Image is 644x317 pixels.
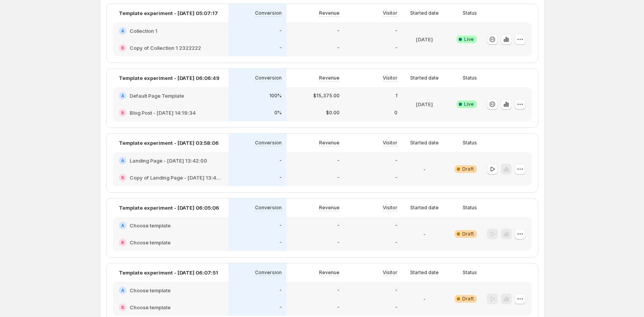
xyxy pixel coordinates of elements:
[462,296,474,302] span: Draft
[319,270,340,276] p: Revenue
[130,286,171,294] h2: Choose template
[313,93,340,99] p: $15,375.00
[395,158,397,164] p: -
[319,205,340,211] p: Revenue
[121,240,124,245] h2: B
[130,109,196,117] h2: Blog Post - [DATE] 14:19:34
[463,75,477,81] p: Status
[395,45,397,51] p: -
[326,110,340,116] p: $0.00
[463,205,477,211] p: Status
[121,175,124,180] h2: B
[274,110,282,116] p: 0%
[337,304,340,310] p: -
[279,287,282,293] p: -
[423,295,426,303] p: -
[119,139,219,147] p: Template experiment - [DATE] 03:58:06
[337,45,340,51] p: -
[255,140,282,146] p: Conversion
[279,28,282,34] p: -
[410,270,439,276] p: Started date
[383,75,397,81] p: Visitor
[130,239,171,246] h2: Choose template
[279,175,282,181] p: -
[396,93,397,99] p: 1
[463,140,477,146] p: Status
[423,230,426,238] p: -
[121,223,124,228] h2: A
[130,44,201,52] h2: Copy of Collection 1 2322222
[121,93,124,98] h2: A
[383,270,397,276] p: Visitor
[319,140,340,146] p: Revenue
[395,304,397,310] p: -
[279,45,282,51] p: -
[464,36,474,42] span: Live
[119,74,220,82] p: Template experiment - [DATE] 06:06:49
[255,75,282,81] p: Conversion
[119,204,219,212] p: Template experiment - [DATE] 06:05:06
[279,158,282,164] p: -
[319,10,340,16] p: Revenue
[130,92,184,100] h2: Default Page Template
[410,10,439,16] p: Started date
[255,205,282,211] p: Conversion
[423,165,426,173] p: -
[121,46,124,50] h2: B
[410,140,439,146] p: Started date
[130,222,171,229] h2: Choose template
[279,239,282,246] p: -
[463,10,477,16] p: Status
[337,222,340,229] p: -
[130,303,171,311] h2: Choose template
[255,270,282,276] p: Conversion
[319,75,340,81] p: Revenue
[279,304,282,310] p: -
[416,36,433,43] p: [DATE]
[337,239,340,246] p: -
[121,29,124,33] h2: A
[395,28,397,34] p: -
[463,270,477,276] p: Status
[130,27,157,35] h2: Collection 1
[395,175,397,181] p: -
[410,75,439,81] p: Started date
[337,287,340,293] p: -
[255,10,282,16] p: Conversion
[121,110,124,115] h2: B
[121,158,124,163] h2: A
[130,174,222,181] h2: Copy of Landing Page - [DATE] 13:42:00
[383,10,397,16] p: Visitor
[337,175,340,181] p: -
[395,287,397,293] p: -
[462,166,474,172] span: Draft
[269,93,282,99] p: 100%
[337,158,340,164] p: -
[121,288,124,293] h2: A
[119,269,218,276] p: Template experiment - [DATE] 06:07:51
[119,9,218,17] p: Template experiment - [DATE] 05:07:17
[395,239,397,246] p: -
[383,205,397,211] p: Visitor
[337,28,340,34] p: -
[383,140,397,146] p: Visitor
[464,101,474,107] span: Live
[416,100,433,108] p: [DATE]
[394,110,397,116] p: 0
[121,305,124,310] h2: B
[130,157,207,164] h2: Landing Page - [DATE] 13:42:00
[279,222,282,229] p: -
[410,205,439,211] p: Started date
[462,231,474,237] span: Draft
[395,222,397,229] p: -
